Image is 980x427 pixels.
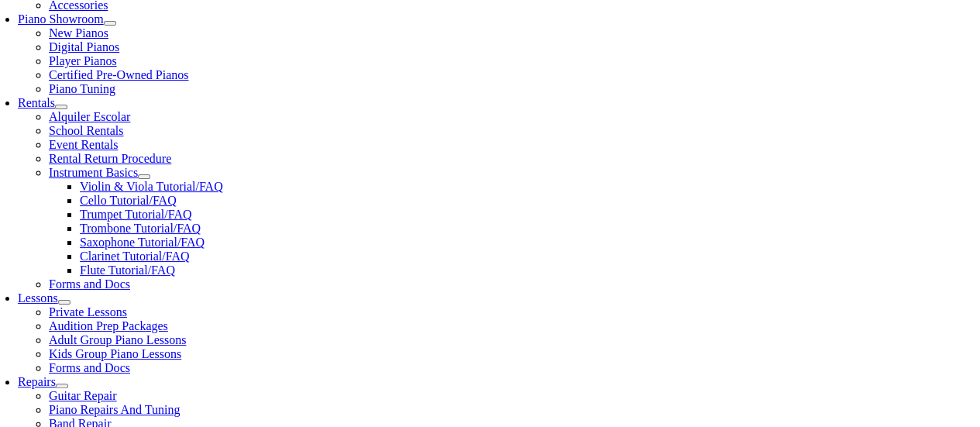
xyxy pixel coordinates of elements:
[80,236,205,249] a: Saxophone Tutorial/FAQ
[49,54,117,67] a: Player Pianos
[49,361,130,374] a: Forms and Docs
[18,291,58,305] a: Lessons
[18,12,104,26] a: Piano Showroom
[49,68,188,81] a: Certified Pre-Owned Pianos
[49,305,127,319] a: Private Lessons
[49,277,130,291] a: Forms and Docs
[80,263,175,277] a: Flute Tutorial/FAQ
[49,333,186,346] a: Adult Group Piano Lessons
[49,138,118,151] a: Event Rentals
[80,222,201,235] a: Trombone Tutorial/FAQ
[80,180,223,193] a: Violin & Viola Tutorial/FAQ
[18,375,56,388] a: Repairs
[58,300,70,305] button: Open submenu of Lessons
[49,166,138,179] a: Instrument Basics
[49,152,171,165] a: Rental Return Procedure
[80,194,177,207] a: Cello Tutorial/FAQ
[80,250,190,263] a: Clarinet Tutorial/FAQ
[56,384,68,388] button: Open submenu of Repairs
[49,26,108,40] a: New Pianos
[138,174,150,179] button: Open submenu of Instrument Basics
[104,21,116,26] button: Open submenu of Piano Showroom
[49,403,180,416] a: Piano Repairs And Tuning
[55,105,67,109] button: Open submenu of Rentals
[49,124,123,137] a: School Rentals
[49,40,119,53] a: Digital Pianos
[49,82,115,95] a: Piano Tuning
[18,96,55,109] a: Rentals
[49,319,168,332] a: Audition Prep Packages
[49,389,117,402] a: Guitar Repair
[49,110,130,123] a: Alquiler Escolar
[49,347,181,360] a: Kids Group Piano Lessons
[80,208,191,221] a: Trumpet Tutorial/FAQ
